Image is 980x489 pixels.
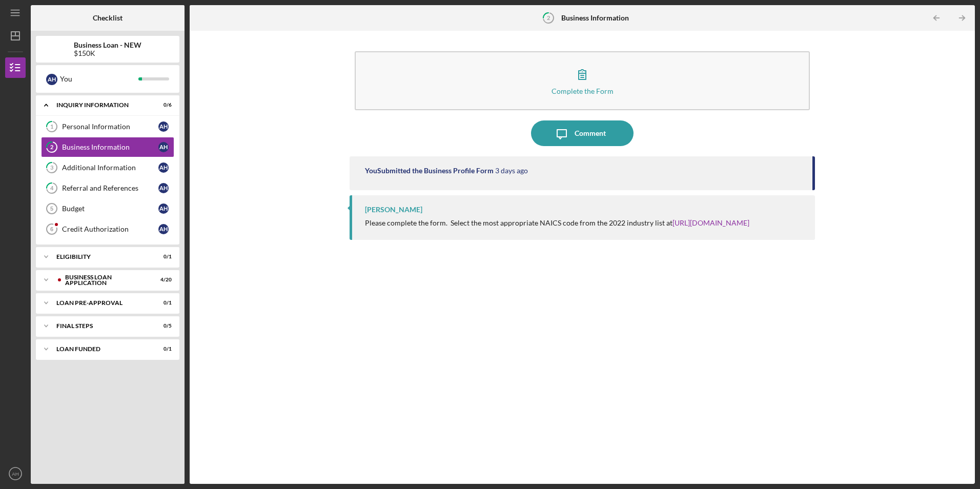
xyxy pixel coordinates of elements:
div: A H [158,121,169,132]
div: 0 / 1 [153,254,172,260]
tspan: 2 [547,14,550,21]
div: LOAN PRE-APPROVAL [56,300,146,306]
tspan: 6 [50,226,53,232]
div: A H [158,224,169,234]
tspan: 2 [50,144,53,151]
tspan: 1 [50,124,53,130]
div: A H [46,74,57,85]
button: Comment [531,120,634,146]
div: Referral and References [62,184,158,192]
div: You Submitted the Business Profile Form [365,167,494,175]
a: 4Referral and ReferencesAH [41,178,174,198]
div: Comment [575,120,606,146]
div: Complete the Form [552,87,614,95]
div: 0 / 5 [153,323,172,329]
div: A H [158,203,169,214]
b: Business Information [561,14,629,22]
b: Checklist [93,14,122,22]
div: 4 / 20 [153,277,172,283]
div: 0 / 1 [153,300,172,306]
button: AH [5,463,26,484]
a: [URL][DOMAIN_NAME] [672,218,749,227]
time: 2025-08-29 19:42 [495,167,528,175]
div: You [60,70,138,88]
div: $150K [74,49,141,57]
div: Credit Authorization [62,225,158,233]
a: 5BudgetAH [41,198,174,219]
a: 6Credit AuthorizationAH [41,219,174,239]
tspan: 4 [50,185,54,192]
text: AH [12,471,18,477]
div: ELIGIBILITY [56,254,146,260]
div: Budget [62,205,158,213]
div: FINAL STEPS [56,323,146,329]
a: 1Personal InformationAH [41,116,174,137]
div: Please complete the form. Select the most appropriate NAICS code from the 2022 industry list at [365,219,751,227]
div: A H [158,162,169,173]
button: Complete the Form [355,51,809,110]
div: 0 / 6 [153,102,172,108]
div: A H [158,142,169,152]
tspan: 3 [50,165,53,171]
div: Personal Information [62,123,158,131]
a: 2Business InformationAH [41,137,174,157]
div: Business Information [62,143,158,151]
b: Business Loan - NEW [74,41,141,49]
div: Additional Information [62,164,158,172]
tspan: 5 [50,206,53,212]
div: A H [158,183,169,193]
div: [PERSON_NAME] [365,206,422,214]
div: INQUIRY INFORMATION [56,102,146,108]
a: 3Additional InformationAH [41,157,174,178]
div: 0 / 1 [153,346,172,352]
div: LOAN FUNDED [56,346,146,352]
div: BUSINESS LOAN APPLICATION [65,274,146,286]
